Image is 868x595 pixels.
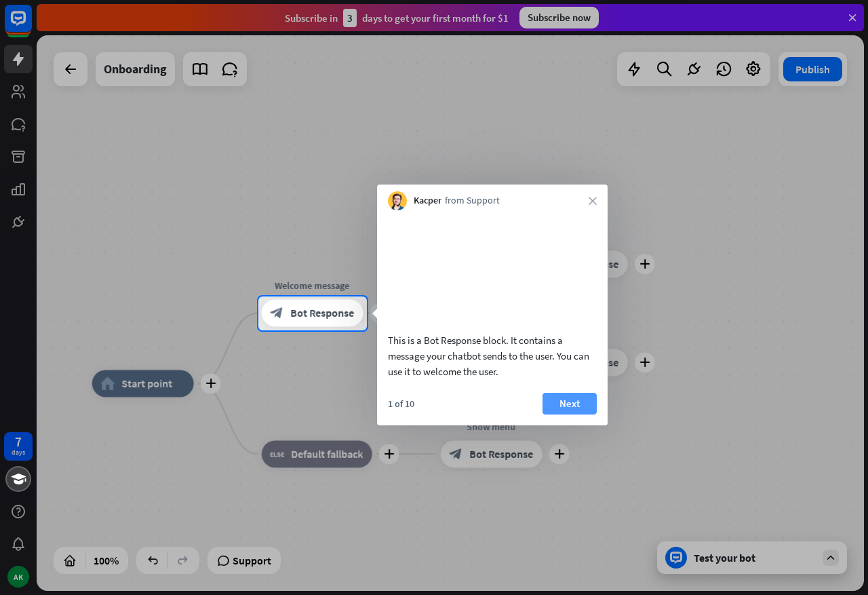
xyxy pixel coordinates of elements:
button: Open LiveChat chat widget [11,5,52,46]
span: Bot Response [291,307,355,320]
span: Kacper [414,194,441,208]
i: block_bot_response [271,307,284,320]
button: Next [542,393,597,415]
span: from Support [445,194,500,208]
div: This is a Bot Response block. It contains a message your chatbot sends to the user. You can use i... [388,332,597,379]
div: 1 of 10 [388,398,414,410]
i: close [589,197,597,205]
